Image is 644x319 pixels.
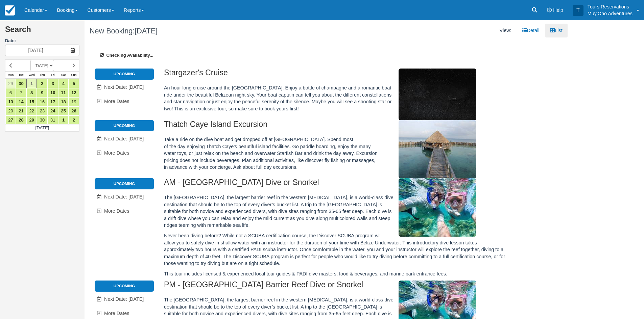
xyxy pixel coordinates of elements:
a: 22 [26,106,37,115]
a: 27 [5,115,16,125]
li: View: [495,24,517,37]
a: 2 [69,115,79,125]
td: [DATE] [5,125,79,132]
th: Fri [48,72,58,79]
div: T [573,5,583,16]
img: M308-1 [399,69,476,120]
li: Upcoming [95,69,154,79]
span: Next Date: [DATE] [104,296,144,302]
li: Upcoming [95,120,154,131]
h2: PM - [GEOGRAPHIC_DATA] Barrier Reef Dive or Snorkel [164,281,508,293]
span: Next Date: [DATE] [104,194,144,200]
a: 14 [16,97,26,106]
th: Mon [5,72,16,79]
i: Help [547,8,552,12]
img: M294-1 [399,178,476,237]
span: More Dates [104,99,129,104]
a: 30 [37,115,47,125]
a: Next Date: [DATE] [95,292,154,306]
a: 4 [58,79,69,88]
a: 19 [69,97,79,106]
a: 13 [5,97,16,106]
a: 7 [16,88,26,97]
a: 1 [26,79,37,88]
th: Sun [69,72,79,79]
a: 17 [48,97,58,106]
a: 20 [5,106,16,115]
a: 3 [48,79,58,88]
a: 25 [58,106,69,115]
a: 16 [37,97,47,106]
span: [DATE] [135,27,158,35]
a: 8 [26,88,37,97]
a: Next Date: [DATE] [95,190,154,204]
span: More Dates [104,150,129,156]
p: Take a ride on the dive boat and get dropped off at [GEOGRAPHIC_DATA]. Spend most of the day enjo... [164,136,508,171]
span: Help [553,7,563,13]
p: Never been diving before? While not a SCUBA certification course, the Discover SCUBA program will... [164,232,508,267]
a: Next Date: [DATE] [95,132,154,146]
a: Detail [517,24,545,37]
a: 1 [58,115,69,125]
a: List [545,24,567,37]
p: Muy'Ono Adventures [588,10,633,17]
a: 10 [48,88,58,97]
h2: AM - [GEOGRAPHIC_DATA] Dive or Snorkel [164,178,508,191]
a: 2 [37,79,47,88]
a: 29 [26,115,37,125]
a: 11 [58,88,69,97]
a: 6 [5,88,16,97]
p: This tour includes licensed & experienced local tour guides & PADI dive masters, food & beverages... [164,270,508,277]
span: More Dates [104,311,129,316]
a: 29 [5,79,16,88]
span: Next Date: [DATE] [104,136,144,141]
a: 5 [69,79,79,88]
span: Next Date: [DATE] [104,84,144,90]
a: 21 [16,106,26,115]
th: Wed [26,72,37,79]
img: checkfront-main-nav-mini-logo.png [5,5,15,16]
label: Date: [5,38,79,44]
h1: New Booking: [90,27,321,35]
a: 23 [37,106,47,115]
a: 31 [48,115,58,125]
h2: Search [5,25,79,38]
div: Checking Availability... [90,42,563,69]
a: 9 [37,88,47,97]
a: 12 [69,88,79,97]
a: 28 [16,115,26,125]
a: 15 [26,97,37,106]
th: Thu [37,72,47,79]
h2: Thatch Caye Island Excursion [164,120,508,133]
p: The [GEOGRAPHIC_DATA], the largest barrier reef in the western [MEDICAL_DATA], is a world-class d... [164,194,508,229]
li: Upcoming [95,178,154,189]
a: 18 [58,97,69,106]
li: Upcoming [95,281,154,291]
p: Tours Reservations [588,3,633,10]
th: Tue [16,72,26,79]
img: M296-1 [399,120,476,178]
th: Sat [58,72,69,79]
a: 30 [16,79,26,88]
span: More Dates [104,208,129,214]
a: Next Date: [DATE] [95,80,154,94]
a: 24 [48,106,58,115]
a: 26 [69,106,79,115]
h2: Stargazer's Cruise [164,69,508,81]
p: An hour long cruise around the [GEOGRAPHIC_DATA]. Enjoy a bottle of champagne and a romantic boat... [164,84,508,112]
